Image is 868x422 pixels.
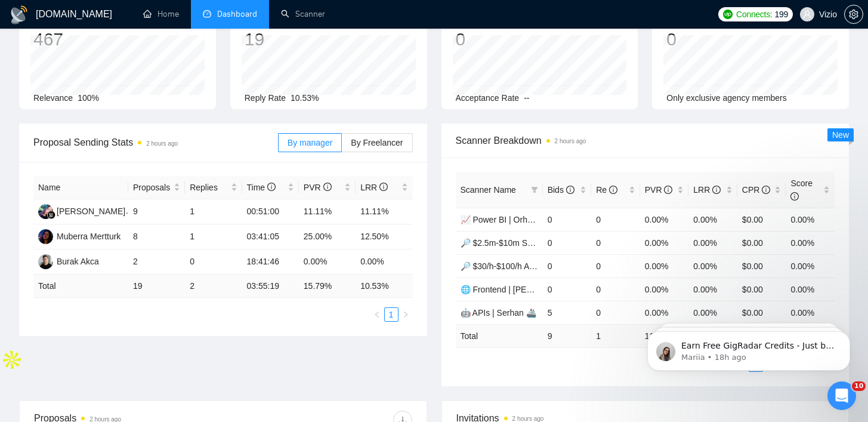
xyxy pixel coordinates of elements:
td: 11.11% [356,199,412,224]
td: 0 [185,249,242,275]
a: 📈 Power BI | Orhan 🚢 [461,215,549,224]
td: 1 [591,324,640,347]
span: CPR [742,185,770,195]
td: 2 [185,275,242,298]
span: info-circle [323,183,332,191]
span: PVR [304,183,332,192]
span: info-circle [267,183,276,191]
span: filter [531,186,538,193]
span: LRR [693,185,721,195]
iframe: Intercom live chat [827,381,856,410]
time: 2 hours ago [146,140,178,147]
td: 0.00% [786,301,835,324]
td: $0.00 [737,254,786,278]
td: 9 [128,199,185,224]
a: MMMuberra Mertturk [38,231,121,241]
span: user [803,10,811,19]
button: left [370,307,384,322]
div: Muberra Mertturk [57,230,121,243]
iframe: Intercom notifications message [629,306,868,390]
a: 🔎 $30/h-$100/h Av. Payers 💸 [461,261,576,271]
td: 0 [591,231,640,254]
td: 10.53 % [356,275,412,298]
td: 0.00% [640,278,689,301]
span: right [402,311,409,318]
td: 00:51:00 [242,199,299,224]
td: 1 [185,199,242,224]
td: Total [33,275,128,298]
div: Burak Akca [57,255,99,268]
span: dashboard [203,10,211,18]
span: PVR [645,185,673,195]
td: 18:41:46 [242,249,299,275]
span: By manager [288,138,332,147]
td: 0.00% [786,208,835,231]
td: 0.00% [356,249,412,275]
span: 10 [852,381,866,391]
td: 0 [543,208,592,231]
span: info-circle [566,186,574,194]
td: Total [456,324,543,347]
td: 0.00% [688,254,737,278]
span: LRR [360,183,388,192]
td: 12.50% [356,224,412,249]
span: Connects: [736,8,772,21]
a: setting [844,10,863,19]
a: 🌐 Frontend | [PERSON_NAME] [461,285,582,294]
td: 0.00% [640,254,689,278]
time: 2 hours ago [512,415,544,422]
td: 0.00% [786,254,835,278]
td: 0 [591,254,640,278]
a: BABurak Akca [38,256,99,266]
td: 15.79 % [299,275,356,298]
th: Replies [185,176,242,199]
li: 1 [384,307,399,322]
span: Scanner Breakdown [456,133,835,148]
span: setting [845,10,863,19]
span: info-circle [790,192,799,201]
span: Scanner Name [461,185,516,195]
img: logo [10,5,29,24]
span: Reply Rate [245,93,286,103]
td: 0.00% [688,231,737,254]
span: Proposal Sending Stats [33,135,278,150]
td: 0 [543,278,592,301]
img: SM [38,204,53,219]
a: SM[PERSON_NAME] [38,206,125,215]
span: Relevance [33,93,73,103]
td: 5 [543,301,592,324]
td: 0.00% [640,208,689,231]
li: Previous Page [370,307,384,322]
span: Bids [548,185,574,195]
span: info-circle [712,186,721,194]
td: 0 [543,231,592,254]
td: 19 [128,275,185,298]
a: 🔎 $2.5m-$10m Spent 💰 [461,238,557,248]
td: 0.00% [299,249,356,275]
td: 0.00% [640,231,689,254]
span: Only exclusive agency members [666,93,787,103]
td: 0.00% [688,278,737,301]
td: 03:41:05 [242,224,299,249]
th: Proposals [128,176,185,199]
span: -- [524,93,529,103]
td: 9 [543,324,592,347]
span: info-circle [379,183,388,191]
span: Score [790,178,813,201]
td: 2 [128,249,185,275]
td: 0.00% [688,208,737,231]
span: New [832,130,849,140]
td: 0 [591,278,640,301]
span: Replies [190,181,228,194]
span: Re [596,185,617,195]
th: Name [33,176,128,199]
td: 8 [128,224,185,249]
td: $0.00 [737,231,786,254]
button: setting [844,5,863,24]
span: left [373,311,381,318]
span: Time [247,183,276,192]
